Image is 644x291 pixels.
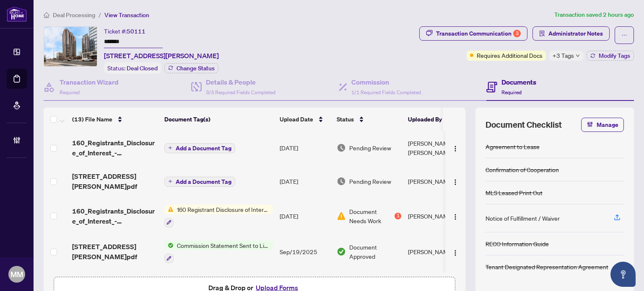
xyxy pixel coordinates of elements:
div: Notice of Fulfillment / Waiver [486,214,560,223]
div: Status: [104,62,161,74]
img: Status Icon [164,205,174,214]
button: Add a Document Tag [164,176,235,187]
span: 160_Registrants_Disclosure_of_Interest_-_Acquisition_of_Property_-_PropTx-[PERSON_NAME].pdf [72,206,158,226]
button: Administrator Notes [532,26,610,41]
span: Administrator Notes [548,27,603,40]
li: / [99,10,101,20]
span: Commission Statement Sent to Listing Brokerage [174,241,273,250]
span: +3 Tags [553,51,574,60]
h4: Documents [501,77,536,87]
span: 50111 [127,28,145,35]
th: Status [333,108,405,131]
span: Deal Processing [53,11,95,19]
span: Deal Closed [127,64,158,72]
img: Document Status [337,247,346,256]
span: View Transaction [104,11,149,19]
span: Modify Tags [599,53,630,59]
button: Logo [449,141,462,155]
span: 1/1 Required Fields Completed [351,89,421,95]
div: 3 [513,30,521,37]
span: (13) File Name [72,115,112,124]
img: logo [7,6,27,22]
article: Transaction saved 2 hours ago [554,10,634,20]
button: Status Icon160 Registrant Disclosure of Interest - Acquisition ofProperty [164,205,273,227]
h4: Commission [351,77,421,87]
span: Pending Review [349,143,391,152]
span: [STREET_ADDRESS][PERSON_NAME]pdf [72,171,158,191]
img: Logo [452,145,459,152]
td: [DATE] [276,165,333,198]
td: [PERSON_NAME] [405,234,467,270]
span: solution [539,31,545,36]
img: Logo [452,250,459,256]
div: Ticket #: [104,26,145,36]
span: [STREET_ADDRESS][PERSON_NAME]pdf [72,242,158,262]
span: Manage [597,118,618,131]
th: Upload Date [276,108,333,131]
span: ellipsis [621,32,627,38]
img: Logo [452,179,459,185]
td: [PERSON_NAME] [PERSON_NAME] [405,131,467,165]
button: Modify Tags [587,51,634,61]
div: Transaction Communication [436,27,521,40]
span: MM [10,268,23,280]
th: Uploaded By [405,108,467,131]
img: Status Icon [164,241,174,250]
img: Document Status [337,143,346,152]
span: [STREET_ADDRESS][PERSON_NAME] [104,51,219,61]
div: Confirmation of Cooperation [486,165,559,174]
span: Pending Review [349,177,391,186]
td: [DATE] [276,131,333,165]
div: Tenant Designated Representation Agreement [486,262,608,271]
span: Document Approved [349,242,401,261]
button: Change Status [164,63,218,73]
h4: Transaction Wizard [60,77,119,87]
span: Change Status [177,65,215,71]
span: home [44,12,49,18]
div: Agreement to Lease [486,142,540,151]
span: Required [501,89,522,95]
span: plus [168,179,172,183]
img: Logo [452,214,459,220]
span: Add a Document Tag [176,179,231,185]
span: plus [168,146,172,150]
img: Document Status [337,211,346,221]
span: Document Checklist [486,119,562,131]
div: 1 [395,213,401,219]
span: Upload Date [280,115,313,124]
span: Required [60,89,80,95]
td: [PERSON_NAME] [405,198,467,234]
button: Status IconCommission Statement Sent to Listing Brokerage [164,241,273,263]
span: Document Needs Work [349,207,393,225]
button: Add a Document Tag [164,177,235,187]
span: down [576,54,580,58]
button: Logo [449,245,462,258]
td: Sep/19/2025 [276,234,333,270]
div: MLS Leased Print Out [486,188,543,197]
button: Logo [449,175,462,188]
span: 160_Registrants_Disclosure_of_Interest_-_Acquisition_of_Property_-_PropTx-[PERSON_NAME] EXECUTED.pdf [72,138,158,158]
button: Add a Document Tag [164,143,235,153]
span: 3/3 Required Fields Completed [206,89,275,95]
button: Transaction Communication3 [419,26,527,41]
span: Requires Additional Docs [477,51,543,60]
span: Status [337,115,354,124]
button: Open asap [610,262,636,287]
td: [PERSON_NAME] [405,165,467,198]
img: Document Status [337,177,346,186]
h4: Details & People [206,77,275,87]
td: [DATE] [276,198,333,234]
span: Add a Document Tag [176,145,231,151]
button: Logo [449,209,462,223]
th: Document Tag(s) [161,108,276,131]
div: RECO Information Guide [486,239,549,248]
button: Add a Document Tag [164,142,235,153]
th: (13) File Name [69,108,161,131]
button: Manage [581,118,624,132]
img: IMG-C12350927_1.jpg [44,27,97,66]
span: 160 Registrant Disclosure of Interest - Acquisition ofProperty [174,205,273,214]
